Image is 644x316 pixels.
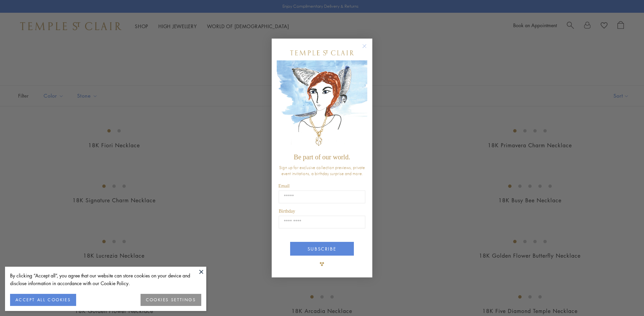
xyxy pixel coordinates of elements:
[364,45,372,54] button: Close dialog
[315,257,329,271] img: TSC
[610,284,637,309] iframe: Gorgias live chat messenger
[141,294,201,306] button: COOKIES SETTINGS
[290,50,354,55] img: Temple St. Clair
[290,242,354,256] button: SUBSCRIBE
[278,183,289,189] span: Email
[277,60,367,150] img: c4a9eb12-d91a-4d4a-8ee0-386386f4f338.jpeg
[294,153,350,161] span: Be part of our world.
[10,294,76,306] button: ACCEPT ALL COOKIES
[10,272,201,287] div: By clicking “Accept all”, you agree that our website can store cookies on your device and disclos...
[279,191,365,203] input: Email
[279,164,365,176] span: Sign up for exclusive collection previews, private event invitations, a birthday surprise and more.
[279,209,295,214] span: Birthday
